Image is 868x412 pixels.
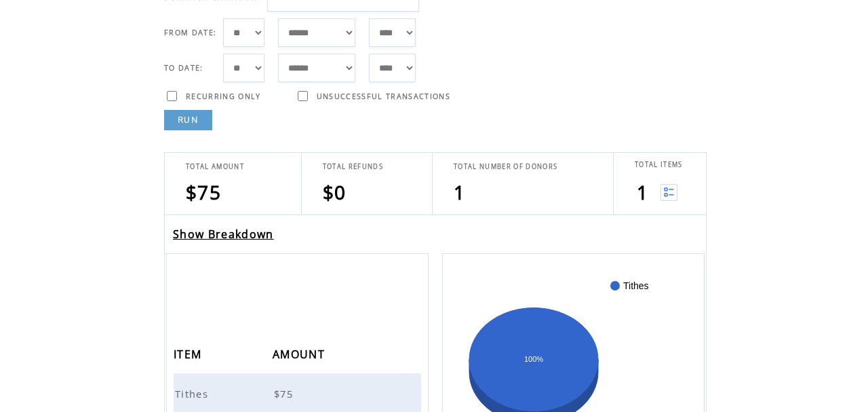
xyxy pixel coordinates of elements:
[175,387,212,400] span: Tithes
[317,92,450,101] span: UNSUCCESSFUL TRANSACTIONS
[175,386,212,398] a: Tithes
[323,179,347,205] span: $0
[660,184,677,201] img: View list
[524,355,543,363] text: 100%
[273,350,328,358] a: AMOUNT
[164,63,203,73] span: TO DATE:
[174,350,205,358] a: ITEM
[186,179,221,205] span: $75
[273,343,328,369] span: AMOUNT
[454,179,465,205] span: 1
[637,179,648,205] span: 1
[323,162,383,171] span: TOTAL REFUNDS
[186,92,261,101] span: RECURRING ONLY
[164,28,216,37] span: FROM DATE:
[173,227,274,242] a: Show Breakdown
[186,162,244,171] span: TOTAL AMOUNT
[274,387,296,400] span: $75
[635,160,683,169] span: TOTAL ITEMS
[623,280,649,291] text: Tithes
[174,343,205,369] span: ITEM
[454,162,557,171] span: TOTAL NUMBER OF DONORS
[164,110,212,130] a: RUN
